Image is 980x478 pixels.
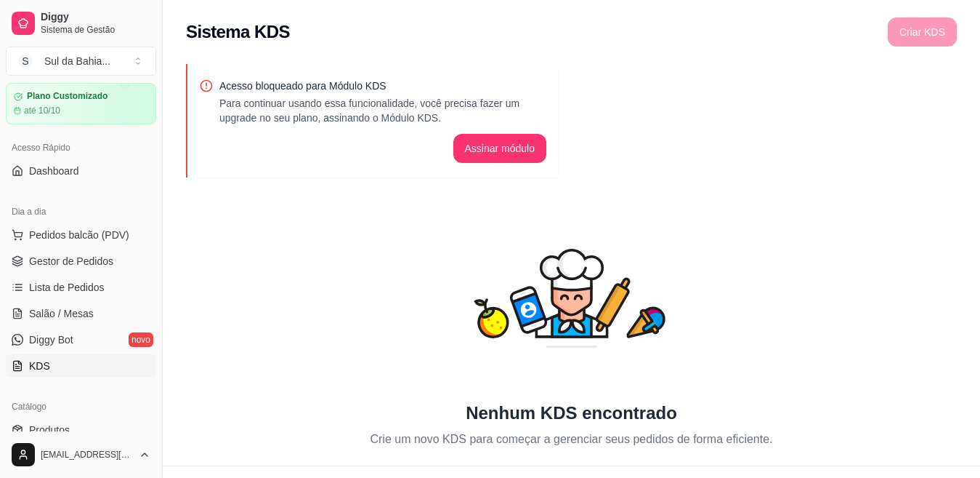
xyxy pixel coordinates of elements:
[24,105,60,116] article: até 10/10
[18,54,33,68] span: S
[6,159,156,183] a: Dashboard
[29,254,113,268] span: Gestor de Pedidos
[27,91,108,102] article: Plano Customizado
[44,54,110,68] div: Sul da Bahia ...
[29,423,70,437] span: Produtos
[6,437,156,472] button: [EMAIL_ADDRESS][DOMAIN_NAME]
[219,96,546,125] p: Para continuar usando essa funcionalidade, você precisa fazer um upgrade no seu plano, assinando ...
[6,6,156,41] a: DiggySistema de Gestão
[219,79,546,93] p: Acesso bloqueado para Módulo KDS
[6,302,156,325] a: Salão / Mesas
[41,449,133,461] span: [EMAIL_ADDRESS][DOMAIN_NAME]
[41,11,150,24] span: Diggy
[6,276,156,299] a: Lista de Pedidos
[6,47,156,76] button: Select a team
[6,354,156,378] a: KDS
[6,200,156,223] div: Dia a dia
[186,20,290,44] h2: Sistema KDS
[6,136,156,159] div: Acesso Rápido
[29,164,79,178] span: Dashboard
[29,359,50,373] span: KDS
[6,250,156,273] a: Gestor de Pedidos
[370,431,772,448] p: Crie um novo KDS para começar a gerenciar seus pedidos de forma eficiente.
[29,306,94,321] span: Salão / Mesas
[6,395,156,418] div: Catálogo
[6,418,156,442] a: Produtos
[29,280,105,295] span: Lista de Pedidos
[6,223,156,247] button: Pedidos balcão (PDV)
[6,83,156,124] a: Plano Customizadoaté 10/10
[41,24,150,36] span: Sistema de Gestão
[467,192,676,402] div: animation
[453,134,547,163] button: Assinar módulo
[6,328,156,351] a: Diggy Botnovo
[29,228,129,242] span: Pedidos balcão (PDV)
[29,332,73,347] span: Diggy Bot
[466,402,677,425] h2: Nenhum KDS encontrado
